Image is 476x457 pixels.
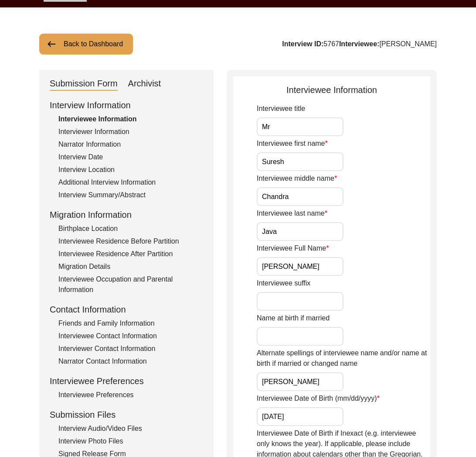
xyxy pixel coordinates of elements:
div: Interviewer Contact Information [58,344,203,354]
label: Interviewee first name [257,138,328,149]
div: Interviewee Contact Information [58,331,203,341]
div: Migration Information [50,208,203,221]
div: Interview Location [58,165,203,175]
div: Submission Files [50,408,203,421]
div: Interviewer Information [58,127,203,137]
div: Interviewee Residence Before Partition [58,236,203,247]
div: Birthplace Location [58,223,203,234]
div: Interview Summary/Abstract [58,190,203,200]
div: Interview Audio/Video Files [58,423,203,434]
div: Contact Information [50,303,203,316]
b: Interviewee: [339,40,379,48]
div: Interview Date [58,152,203,162]
label: Name at birth if married [257,313,330,323]
div: Interviewee Information [233,83,430,96]
div: Migration Details [58,261,203,272]
div: Archivist [128,77,161,91]
label: Interviewee suffix [257,278,310,289]
b: Interview ID: [282,40,323,48]
div: Submission Form [50,77,118,91]
label: Interviewee Full Name [257,243,329,254]
div: Interviewee Preferences [58,390,203,400]
div: Interviewee Information [58,114,203,124]
label: Interviewee middle name [257,173,337,184]
div: Narrator Information [58,139,203,150]
img: arrow-left.png [46,39,57,49]
div: Interviewee Residence After Partition [58,249,203,259]
div: Interview Photo Files [58,436,203,447]
div: Friends and Family Information [58,318,203,329]
div: Interviewee Preferences [50,375,203,388]
label: Alternate spellings of interviewee name and/or name at birth if married or changed name [257,348,430,369]
div: 5767 [PERSON_NAME] [282,39,437,49]
label: Interviewee Date of Birth (mm/dd/yyyy) [257,393,380,404]
div: Interviewee Occupation and Parental Information [58,274,203,295]
button: Back to Dashboard [39,34,133,55]
div: Interview Information [50,99,203,112]
label: Interviewee last name [257,208,327,219]
label: Interviewee title [257,103,305,114]
div: Narrator Contact Information [58,356,203,367]
div: Additional Interview Information [58,177,203,188]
